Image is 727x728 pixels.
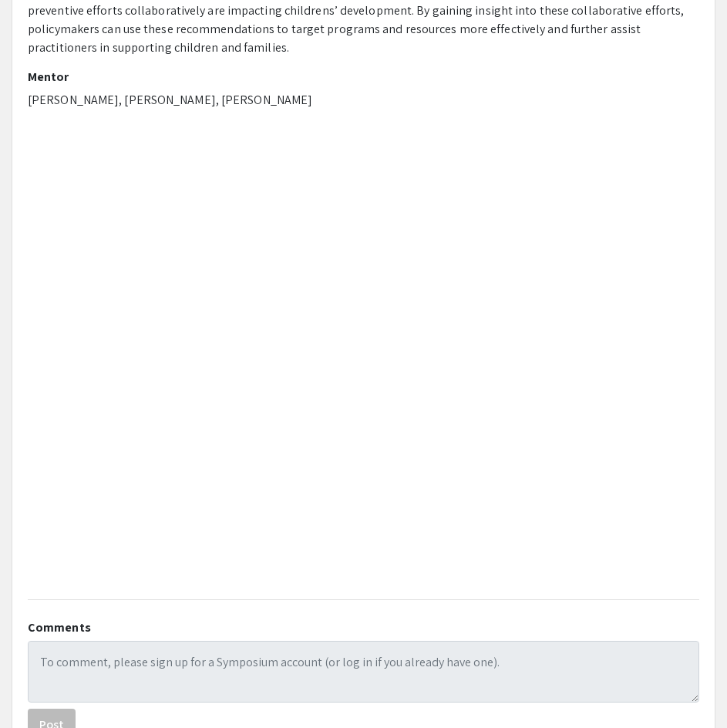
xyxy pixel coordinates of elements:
h2: Comments [28,620,699,635]
iframe: Research Symposium Video [28,117,699,588]
h2: Mentor [28,69,699,84]
iframe: Chat [12,659,66,716]
p: [PERSON_NAME], [PERSON_NAME], [PERSON_NAME] [28,91,699,110]
span: olicymakers can use these recommendations to target programs and resources more effectively and f... [28,21,641,56]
